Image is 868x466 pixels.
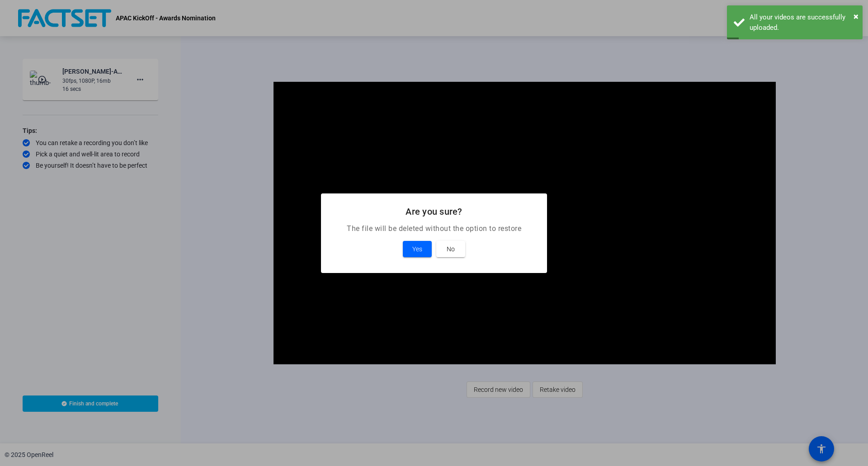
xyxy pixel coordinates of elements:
[750,12,856,33] div: All your videos are successfully uploaded.
[403,241,432,257] button: Yes
[436,241,465,257] button: No
[332,204,536,219] h2: Are you sure?
[854,9,859,23] button: Close
[854,11,859,22] span: ×
[447,244,455,254] span: No
[332,223,536,234] p: The file will be deleted without the option to restore
[412,244,422,254] span: Yes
